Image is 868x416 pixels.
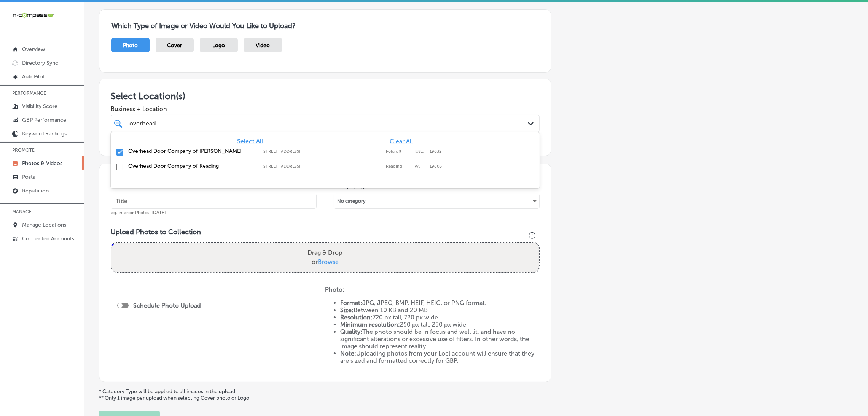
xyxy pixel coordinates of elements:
[430,149,441,154] label: 19032
[256,42,270,49] span: Video
[22,117,66,123] p: GBP Performance
[111,22,539,30] h3: Which Type of Image or Video Would You Like to Upload?
[22,187,49,194] p: Reputation
[12,12,54,19] img: 660ab0bf-5cc7-4cb8-ba1c-48b5ae0f18e60NCTV_CLogo_TV_Black_-500x88.png
[386,164,411,169] label: Reading
[262,149,382,154] label: 3 Independence Court
[99,388,853,401] p: * Category Type will be applied to all images in the upload. ** Only 1 image per upload when sele...
[111,194,317,209] input: Title
[340,350,539,364] li: Uploading photos from your Locl account will ensure that they are sized and formatted correctly f...
[262,164,382,169] label: 901 Delta Avenue
[334,195,539,207] div: No category
[340,350,356,357] strong: Note:
[340,321,400,328] strong: Minimum resolution:
[111,91,540,102] h3: Select Location(s)
[22,222,66,228] p: Manage Locations
[22,235,74,242] p: Connected Accounts
[340,314,373,321] strong: Resolution:
[22,160,62,167] p: Photos & Videos
[22,60,58,66] p: Directory Sync
[22,174,35,180] p: Posts
[167,42,182,49] span: Cover
[390,138,413,145] span: Clear All
[111,210,166,215] span: eg. Interior Photos, [DATE]
[340,299,362,306] strong: Format:
[128,148,255,154] label: Overhead Door Company of Chester
[340,299,539,306] li: JPG, JPEG, BMP, HEIF, HEIC, or PNG format.
[386,149,411,154] label: Folcroft
[414,149,426,154] label: Pennsylvania
[340,321,539,328] li: 250 px tall, 250 px wide
[340,306,539,314] li: Between 10 KB and 20 MB
[133,302,201,309] label: Schedule Photo Upload
[414,164,426,169] label: PA
[213,42,225,49] span: Logo
[318,258,339,265] span: Browse
[237,138,263,145] span: Select All
[340,328,539,350] li: The photo should be in focus and well lit, and have no significant alterations or excessive use o...
[22,73,45,80] p: AutoPilot
[340,328,362,335] strong: Quality:
[340,306,354,314] strong: Size:
[111,105,540,113] span: Business + Location
[128,163,255,169] label: Overhead Door Company of Reading
[22,130,67,137] p: Keyword Rankings
[340,314,539,321] li: 720 px tall, 720 px wide
[325,286,344,293] strong: Photo:
[123,42,138,49] span: Photo
[430,164,442,169] label: 19605
[22,103,57,110] p: Visibility Score
[304,245,346,270] label: Drag & Drop or
[111,228,540,236] h3: Upload Photos to Collection
[22,46,45,52] p: Overview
